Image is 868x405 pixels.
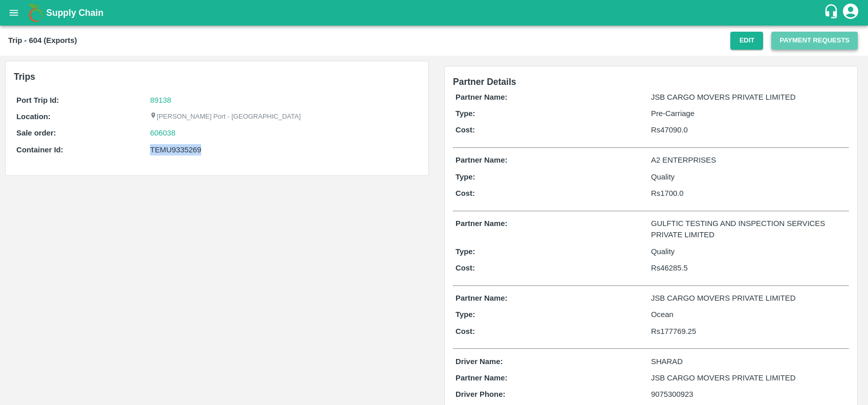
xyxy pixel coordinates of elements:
p: Rs 46285.5 [651,262,847,274]
b: Driver Phone: [455,390,505,398]
p: Quality [651,246,847,257]
b: Partner Name: [455,219,507,228]
p: Pre-Carriage [651,108,847,119]
span: Partner Details [453,77,516,87]
b: Container Id: [16,146,63,154]
b: Partner Name: [455,374,507,382]
b: Type: [455,247,475,256]
b: Trips [14,72,35,82]
b: Cost: [455,327,475,335]
b: Trip - 604 (Exports) [8,36,77,44]
a: 606038 [150,127,176,139]
b: Type: [455,109,475,118]
b: Cost: [455,126,475,134]
b: Type: [455,310,475,319]
p: Rs 1700.0 [651,188,847,199]
a: 89138 [150,96,171,104]
p: Quality [651,171,847,183]
b: Driver Name: [455,357,503,366]
button: Edit [730,32,763,50]
b: Supply Chain [46,8,103,18]
b: Location: [16,112,51,121]
div: customer-support [823,4,841,22]
div: account of current user [841,2,860,24]
b: Cost: [455,264,475,272]
p: Rs 47090.0 [651,124,847,136]
b: Partner Name: [455,156,507,164]
button: Payment Requests [771,32,858,50]
b: Sale order: [16,129,56,137]
p: Rs 177769.25 [651,326,847,337]
button: open drawer [2,1,26,25]
p: [PERSON_NAME] Port - [GEOGRAPHIC_DATA] [150,112,300,122]
b: Cost: [455,189,475,197]
p: GULFTIC TESTING AND INSPECTION SERVICES PRIVATE LIMITED [651,218,847,241]
p: 9075300923 [651,389,847,400]
p: JSB CARGO MOVERS PRIVATE LIMITED [651,372,847,384]
p: JSB CARGO MOVERS PRIVATE LIMITED [651,92,847,103]
b: Partner Name: [455,93,507,101]
p: Ocean [651,309,847,320]
b: Port Trip Id: [16,96,59,104]
a: Supply Chain [46,6,823,20]
p: JSB CARGO MOVERS PRIVATE LIMITED [651,292,847,304]
div: TEMU9335269 [150,144,418,155]
b: Type: [455,173,475,181]
img: logo [26,3,46,23]
p: SHARAD [651,356,847,367]
p: A2 ENTERPRISES [651,154,847,166]
b: Partner Name: [455,294,507,302]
